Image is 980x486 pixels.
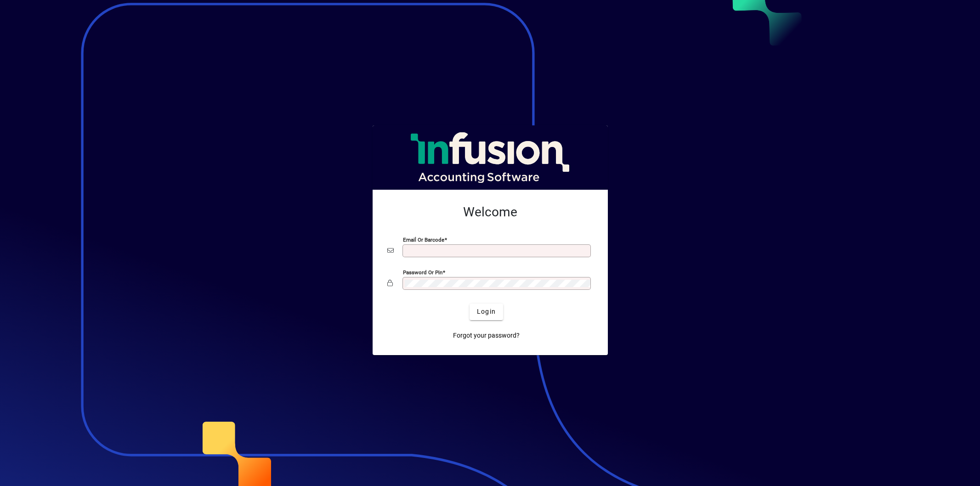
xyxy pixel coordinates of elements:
[403,269,442,275] mat-label: Password or Pin
[403,236,444,243] mat-label: Email or Barcode
[470,304,503,320] button: Login
[453,331,520,340] span: Forgot your password?
[449,328,523,344] a: Forgot your password?
[477,307,496,316] span: Login
[387,204,593,220] h2: Welcome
